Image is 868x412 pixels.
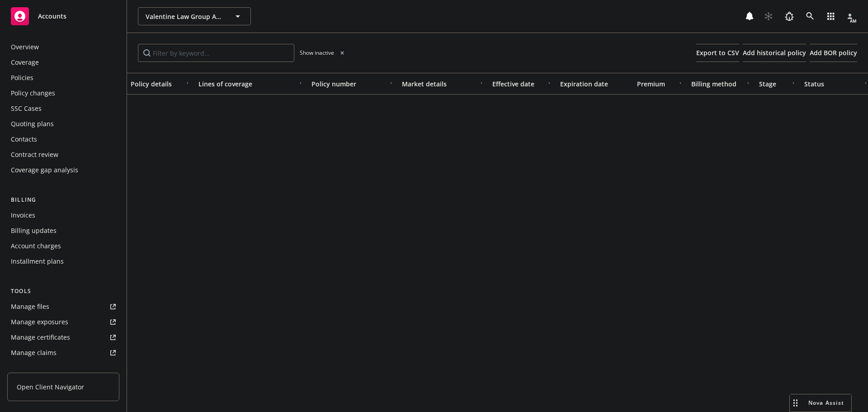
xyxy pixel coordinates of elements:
button: Add historical policy [743,44,806,62]
button: Policy details [127,73,195,95]
div: Premium [637,79,674,89]
div: Effective date [492,79,543,89]
span: Open Client Navigator [17,382,84,392]
span: Add BOR policy [810,48,857,57]
div: Coverage [11,55,39,70]
a: Contract review [7,147,119,162]
div: Manage BORs [11,361,53,375]
div: Manage certificates [11,330,70,345]
a: Manage exposures [7,315,119,329]
button: Stage [755,73,801,95]
button: Export to CSV [696,44,739,62]
div: Quoting plans [11,117,54,131]
div: Lines of coverage [198,79,294,89]
div: Account charges [11,239,61,253]
div: Policy details [131,79,181,89]
a: Start snowing [759,7,778,25]
a: Policies [7,71,119,85]
a: Quoting plans [7,117,119,131]
div: Stage [759,79,787,89]
div: Status [804,79,859,89]
span: Accounts [38,13,66,20]
a: Report a Bug [780,7,798,25]
button: Billing method [688,73,755,95]
span: Show inactive [300,49,334,57]
div: Installment plans [11,254,64,269]
button: Market details [398,73,489,95]
div: Contacts [11,132,37,147]
div: Coverage gap analysis [11,163,78,177]
div: Manage files [11,299,49,314]
a: Account charges [7,239,119,253]
button: Lines of coverage [195,73,308,95]
a: Manage certificates [7,330,119,345]
button: Policy number [308,73,398,95]
div: Contract review [11,147,58,162]
div: Billing updates [11,223,57,238]
button: Nova Assist [789,394,852,412]
div: Overview [11,40,39,54]
div: Tools [7,287,119,296]
div: Expiration date [560,79,620,89]
a: Billing updates [7,223,119,238]
a: Manage files [7,299,119,314]
a: Search [801,7,819,25]
a: Coverage gap analysis [7,163,119,177]
a: Invoices [7,208,119,223]
a: Switch app [822,7,840,25]
span: Valentine Law Group APC [146,12,224,21]
button: Premium [633,73,688,95]
div: Policies [11,71,33,85]
span: Add historical policy [743,48,806,57]
a: Accounts [7,4,119,29]
a: Contacts [7,132,119,147]
button: Expiration date [557,73,633,95]
div: Manage claims [11,346,57,360]
a: Manage claims [7,346,119,360]
a: Coverage [7,55,119,70]
div: Billing [7,195,119,204]
a: Policy changes [7,86,119,100]
div: Invoices [11,208,35,223]
div: SSC Cases [11,101,42,116]
input: Filter by keyword... [138,44,294,62]
span: Nova Assist [808,399,844,407]
button: Effective date [489,73,557,95]
div: Policy changes [11,86,55,100]
a: Installment plans [7,254,119,269]
a: Overview [7,40,119,54]
div: Manage exposures [11,315,68,329]
div: Billing method [691,79,742,89]
div: Drag to move [790,394,801,412]
div: Market details [402,79,475,89]
a: Manage BORs [7,361,119,375]
a: SSC Cases [7,101,119,116]
div: Policy number [311,79,385,89]
span: Export to CSV [696,48,739,57]
button: Valentine Law Group APC [138,7,251,25]
button: Add BOR policy [810,44,857,62]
